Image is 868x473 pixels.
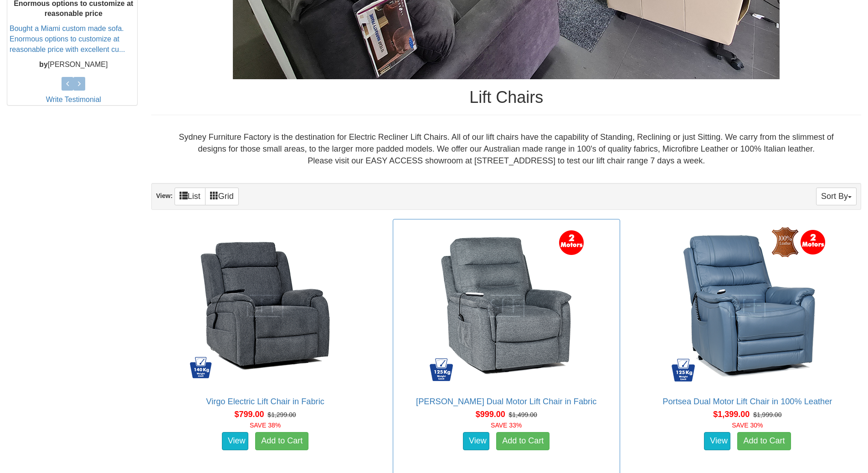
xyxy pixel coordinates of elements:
span: $799.00 [234,410,264,419]
button: Sort By [816,188,857,205]
b: by [39,61,48,68]
a: View [222,432,248,450]
a: View [463,432,489,450]
del: $1,499.00 [509,411,537,418]
font: SAVE 38% [250,422,281,429]
img: Virgo Electric Lift Chair in Fabric [183,224,347,388]
a: Add to Cart [496,432,550,450]
div: Sydney Furniture Factory is the destination for Electric Recliner Lift Chairs. All of our lift ch... [159,132,854,167]
a: List [175,188,205,205]
p: [PERSON_NAME] [10,60,137,70]
span: $999.00 [476,410,505,419]
a: View [704,432,730,450]
a: [PERSON_NAME] Dual Motor Lift Chair in Fabric [416,397,596,406]
a: Bought a Miami custom made sofa. Enormous options to customize at reasonable price with excellent... [10,25,125,54]
a: Write Testimonial [46,96,101,103]
span: $1,399.00 [713,410,750,419]
a: Portsea Dual Motor Lift Chair in 100% Leather [663,397,832,406]
img: Bristow Dual Motor Lift Chair in Fabric [424,224,588,388]
del: $1,999.00 [753,411,781,418]
h1: Lift Chairs [151,88,861,107]
a: Add to Cart [255,432,308,450]
a: Grid [205,188,239,205]
img: Portsea Dual Motor Lift Chair in 100% Leather [665,224,829,388]
font: SAVE 33% [491,422,522,429]
a: Virgo Electric Lift Chair in Fabric [206,397,324,406]
strong: View: [156,193,172,200]
font: SAVE 30% [732,422,763,429]
a: Add to Cart [737,432,791,450]
del: $1,299.00 [267,411,296,418]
